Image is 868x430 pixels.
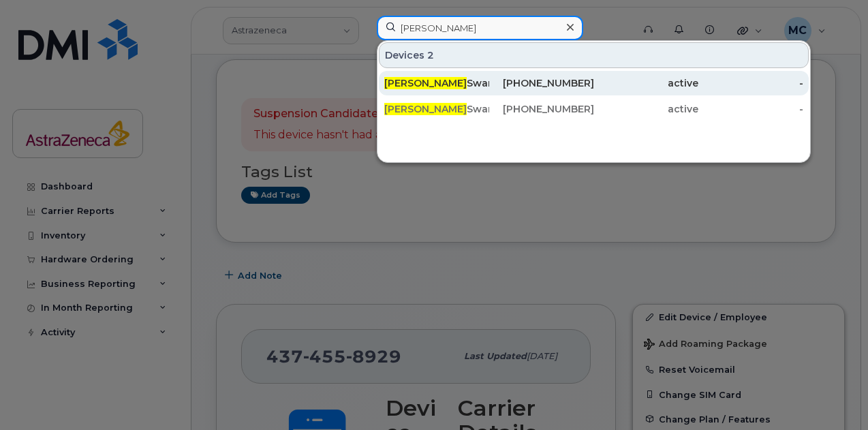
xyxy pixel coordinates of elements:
[379,42,809,68] div: Devices
[379,97,809,121] a: [PERSON_NAME]Swaminathan[PHONE_NUMBER]active-
[379,71,809,95] a: [PERSON_NAME]Swaminathan[PHONE_NUMBER]active-
[384,76,489,90] div: Swaminathan
[698,102,803,116] div: -
[384,103,467,115] span: [PERSON_NAME]
[489,76,594,90] div: [PHONE_NUMBER]
[427,48,434,62] span: 2
[377,16,583,40] input: Find something...
[489,102,594,116] div: [PHONE_NUMBER]
[384,77,467,89] span: [PERSON_NAME]
[698,76,803,90] div: -
[594,102,699,116] div: active
[384,102,489,116] div: Swaminathan
[594,76,699,90] div: active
